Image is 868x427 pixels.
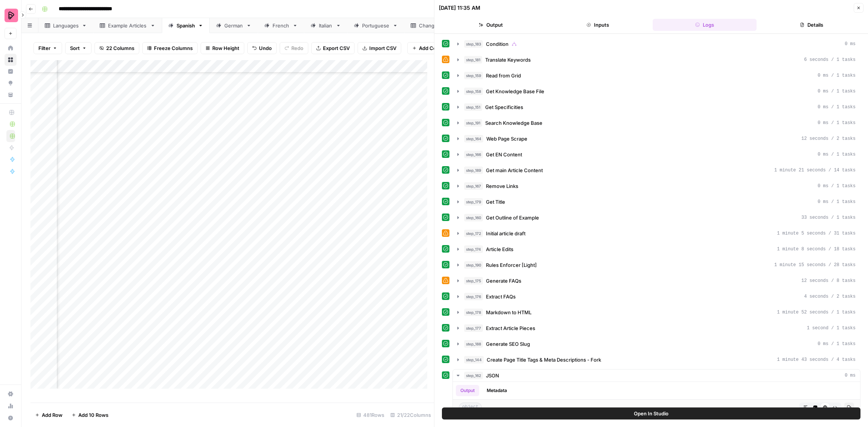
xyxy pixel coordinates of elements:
[464,372,483,379] span: step_162
[404,18,461,33] a: ChangeLog
[358,42,401,54] button: Import CSV
[453,369,860,382] button: 0 ms
[486,277,521,285] span: Generate FAQs
[291,44,303,52] span: Redo
[486,309,531,316] span: Markdown to HTML
[818,104,856,111] span: 0 ms / 1 tasks
[453,117,860,129] button: 0 ms / 1 tasks
[486,230,525,237] span: Initial article draft
[464,245,483,253] span: step_174
[818,120,856,126] span: 0 ms / 1 tasks
[486,372,499,379] span: JSON
[34,42,62,54] button: Filter
[801,214,856,221] span: 33 seconds / 1 tasks
[486,214,539,221] span: Get Outline of Example
[464,230,483,237] span: step_172
[464,40,483,48] span: step_183
[30,409,67,421] button: Add Row
[5,6,17,25] button: Workspace: Preply
[106,44,134,52] span: 22 Columns
[247,42,277,54] button: Undo
[5,388,17,400] a: Settings
[486,40,509,48] span: Condition
[108,22,147,29] div: Example Articles
[419,22,446,29] div: ChangeLog
[818,151,856,158] span: 0 ms / 1 tasks
[453,259,860,271] button: 1 minute 15 seconds / 28 tasks
[807,325,856,332] span: 1 second / 1 tasks
[464,167,483,174] span: step_189
[453,38,860,50] button: 0 ms
[201,42,244,54] button: Row Height
[634,410,669,417] span: Open In Studio
[464,293,483,300] span: step_176
[845,41,856,47] span: 0 ms
[212,44,239,52] span: Row Height
[486,340,530,348] span: Generate SEO Slug
[546,19,650,31] button: Inputs
[453,275,860,287] button: 12 seconds / 8 tasks
[453,196,860,208] button: 0 ms / 1 tasks
[5,77,17,89] a: Opportunities
[93,18,162,33] a: Example Articles
[485,119,542,127] span: Search Knowledge Base
[407,42,453,54] button: Add Column
[453,291,860,303] button: 4 seconds / 2 tasks
[453,322,860,334] button: 1 second / 1 tasks
[464,309,483,316] span: step_178
[486,293,516,300] span: Extract FAQs
[464,356,484,363] span: step_144
[464,151,483,158] span: step_166
[319,22,333,29] div: Italian
[5,412,17,424] button: Help + Support
[453,148,860,161] button: 0 ms / 1 tasks
[453,338,860,350] button: 0 ms / 1 tasks
[486,167,543,174] span: Get main Article Content
[464,103,482,111] span: step_151
[65,42,91,54] button: Sort
[818,198,856,205] span: 0 ms / 1 tasks
[485,103,523,111] span: Get Specificities
[5,400,17,412] a: Usage
[464,72,483,79] span: step_159
[439,19,543,31] button: Output
[486,151,522,158] span: Get EN Content
[777,309,856,316] span: 1 minute 52 seconds / 1 tasks
[464,340,483,348] span: step_188
[311,42,355,54] button: Export CSV
[369,44,396,52] span: Import CSV
[53,22,79,29] div: Languages
[154,44,193,52] span: Freeze Columns
[804,293,856,300] span: 4 seconds / 2 tasks
[482,385,512,396] button: Metadata
[818,341,856,347] span: 0 ms / 1 tasks
[453,85,860,97] button: 0 ms / 1 tasks
[453,227,860,239] button: 1 minute 5 seconds / 31 tasks
[777,246,856,253] span: 1 minute 8 seconds / 18 tasks
[347,18,404,33] a: Portuguese
[653,19,757,31] button: Logs
[419,44,448,52] span: Add Column
[818,72,856,79] span: 0 ms / 1 tasks
[777,356,856,363] span: 1 minute 43 seconds / 4 tasks
[439,4,480,12] div: [DATE] 11:35 AM
[486,198,505,206] span: Get Title
[456,385,479,396] button: Output
[323,44,350,52] span: Export CSV
[774,262,856,268] span: 1 minute 15 seconds / 28 tasks
[801,135,856,142] span: 12 seconds / 2 tasks
[464,56,482,64] span: step_181
[453,70,860,82] button: 0 ms / 1 tasks
[38,18,93,33] a: Languages
[304,18,347,33] a: Italian
[5,89,17,101] a: Your Data
[486,72,521,79] span: Read from Grid
[453,133,860,145] button: 12 seconds / 2 tasks
[5,65,17,77] a: Insights
[453,243,860,255] button: 1 minute 8 seconds / 18 tasks
[453,180,860,192] button: 0 ms / 1 tasks
[486,182,518,190] span: Remove Links
[442,407,860,419] button: Open In Studio
[453,101,860,113] button: 0 ms / 1 tasks
[67,409,113,421] button: Add 10 Rows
